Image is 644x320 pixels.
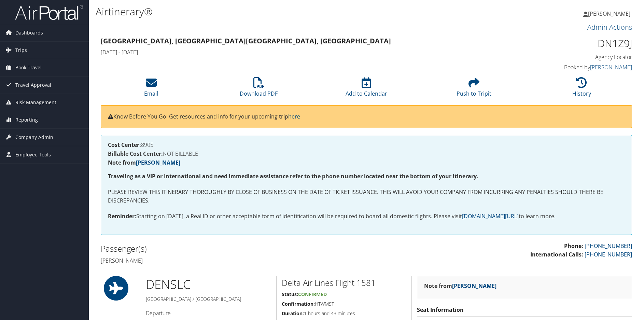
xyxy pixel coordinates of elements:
[108,172,478,180] strong: Traveling as a VIP or International and need immediate assistance refer to the phone number locat...
[240,81,278,97] a: Download PDF
[136,159,180,166] a: [PERSON_NAME]
[101,48,497,56] h4: [DATE] - [DATE]
[101,257,361,264] h4: [PERSON_NAME]
[15,76,51,94] span: Travel Approval
[15,146,51,163] span: Employee Tools
[583,3,637,24] a: [PERSON_NAME]
[15,94,56,111] span: Risk Management
[282,310,407,317] h5: 1 hours and 43 minutes
[96,4,457,19] h1: Airtinerary®
[346,81,387,97] a: Add to Calendar
[101,243,361,254] h2: Passenger(s)
[108,150,163,157] strong: Billable Cost Center:
[585,242,632,250] a: [PHONE_NUMBER]
[590,64,632,71] a: [PERSON_NAME]
[15,24,43,41] span: Dashboards
[587,23,632,32] a: Admin Actions
[15,42,27,59] span: Trips
[282,301,407,307] h5: HTWMST
[417,306,464,314] strong: Seat Information
[146,296,271,303] h5: [GEOGRAPHIC_DATA] / [GEOGRAPHIC_DATA]
[108,212,625,221] p: Starting on [DATE], a Real ID or other acceptable form of identification will be required to boar...
[108,188,625,205] p: PLEASE REVIEW THIS ITINERARY THOROUGHLY BY CLOSE OF BUSINESS ON THE DATE OF TICKET ISSUANCE. THIS...
[15,59,42,76] span: Book Travel
[108,142,625,148] h4: 8905
[424,282,496,290] strong: Note from
[457,81,491,97] a: Push to Tripit
[108,212,136,220] strong: Reminder:
[282,277,407,289] h2: Delta Air Lines Flight 1581
[585,251,632,258] a: [PHONE_NUMBER]
[146,309,271,317] h4: Departure
[530,251,583,258] strong: International Calls:
[15,4,83,20] img: airportal-logo.png
[507,64,632,71] h4: Booked by
[144,81,158,97] a: Email
[588,10,630,17] span: [PERSON_NAME]
[564,242,583,250] strong: Phone:
[101,36,391,45] strong: [GEOGRAPHIC_DATA], [GEOGRAPHIC_DATA] [GEOGRAPHIC_DATA], [GEOGRAPHIC_DATA]
[108,159,180,166] strong: Note from
[282,301,315,307] strong: Confirmation:
[298,291,327,297] span: Confirmed
[282,291,298,297] strong: Status:
[507,53,632,61] h4: Agency Locator
[462,212,519,220] a: [DOMAIN_NAME][URL]
[146,276,271,293] h1: DEN SLC
[15,111,38,128] span: Reporting
[288,113,300,120] a: here
[15,129,53,146] span: Company Admin
[572,81,591,97] a: History
[282,310,304,317] strong: Duration:
[108,151,625,156] h4: NOT BILLABLE
[507,36,632,51] h1: DN1Z9J
[108,112,625,121] p: Know Before You Go: Get resources and info for your upcoming trip
[452,282,496,290] a: [PERSON_NAME]
[108,141,141,149] strong: Cost Center:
